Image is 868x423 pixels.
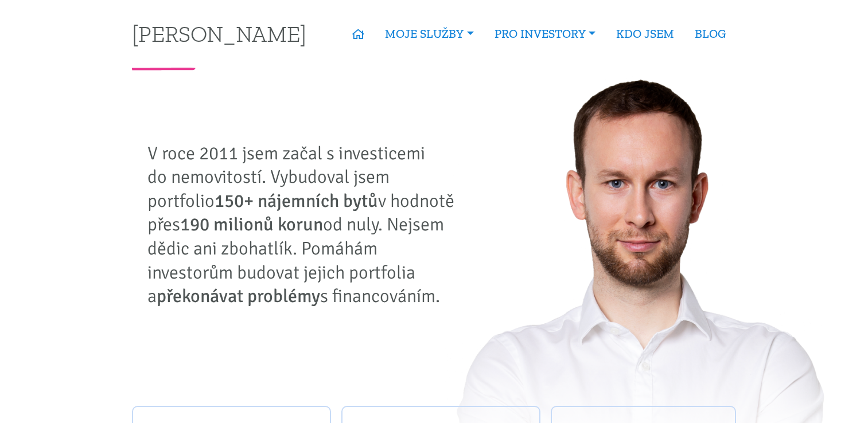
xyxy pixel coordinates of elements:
[157,285,320,307] strong: překonávat problémy
[180,213,323,236] strong: 190 milionů korun
[147,142,463,308] p: V roce 2011 jsem začal s investicemi do nemovitostí. Vybudoval jsem portfolio v hodnotě přes od n...
[684,21,736,47] a: BLOG
[215,190,378,212] strong: 150+ nájemních bytů
[484,21,606,47] a: PRO INVESTORY
[606,21,684,47] a: KDO JSEM
[132,22,306,45] a: [PERSON_NAME]
[375,21,484,47] a: MOJE SLUŽBY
